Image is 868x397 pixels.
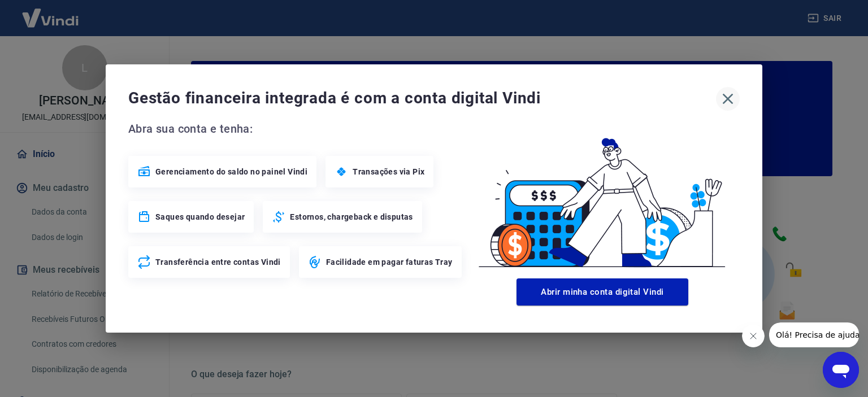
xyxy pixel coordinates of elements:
[326,256,453,268] span: Facilidade em pagar faturas Tray
[823,352,859,388] iframe: Botão para abrir a janela de mensagens
[769,322,859,347] iframe: Mensagem da empresa
[7,8,95,17] span: Olá! Precisa de ajuda?
[465,120,740,274] img: Good Billing
[290,211,413,223] span: Estornos, chargeback e disputas
[517,278,688,306] button: Abrir minha conta digital Vindi
[353,166,424,177] span: Transações via Pix
[742,325,765,347] iframe: Fechar mensagem
[128,120,465,138] span: Abra sua conta e tenha:
[155,256,281,268] span: Transferência entre contas Vindi
[128,87,716,110] span: Gestão financeira integrada é com a conta digital Vindi
[155,166,307,177] span: Gerenciamento do saldo no painel Vindi
[155,211,245,223] span: Saques quando desejar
